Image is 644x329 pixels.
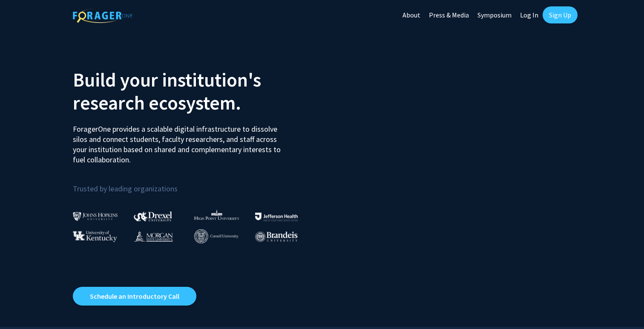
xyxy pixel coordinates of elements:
img: University of Kentucky [73,231,117,242]
img: High Point University [194,210,239,220]
p: Trusted by leading organizations [73,172,316,195]
img: ForagerOne Logo [73,8,132,23]
img: Cornell University [194,229,239,243]
img: Drexel University [134,211,172,221]
img: Thomas Jefferson University [255,213,298,221]
p: ForagerOne provides a scalable digital infrastructure to dissolve silos and connect students, fac... [73,118,287,165]
a: Opens in a new tab [73,287,196,306]
img: Johns Hopkins University [73,212,118,221]
img: Brandeis University [255,231,298,242]
img: Morgan State University [134,231,173,242]
h2: Build your institution's research ecosystem. [73,68,316,114]
a: Sign Up [543,6,578,23]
